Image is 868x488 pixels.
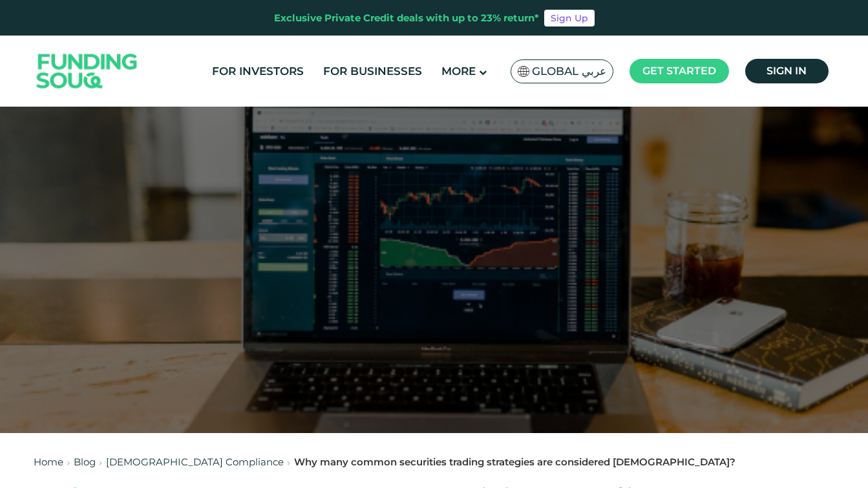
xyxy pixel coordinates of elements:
[320,61,425,82] a: For Businesses
[532,64,606,79] span: Global عربي
[34,456,63,468] a: Home
[518,66,529,77] img: SA Flag
[274,12,539,24] div: Exclusive Private Credit deals with up to 23% return*
[441,65,476,78] span: More
[106,456,284,468] a: [DEMOGRAPHIC_DATA] Compliance
[24,39,151,104] img: Logo
[642,65,716,77] span: Get started
[74,456,96,468] a: Blog
[294,456,736,468] div: Why many common securities trading strategies are considered [DEMOGRAPHIC_DATA]?
[767,65,807,77] span: Sign in
[745,59,829,83] a: Sign in
[209,61,307,82] a: For Investors
[544,10,595,27] a: Sign Up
